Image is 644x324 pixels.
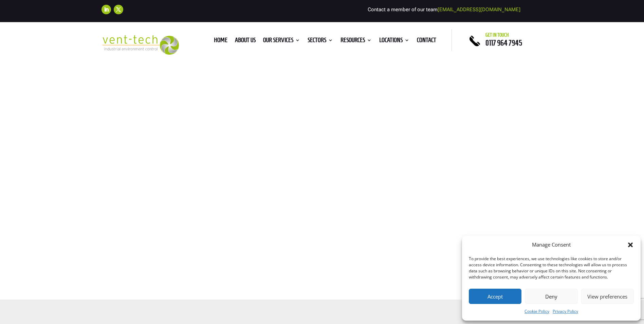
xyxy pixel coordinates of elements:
[438,6,520,13] a: [EMAIL_ADDRESS][DOMAIN_NAME]
[627,241,634,248] div: Close dialog
[469,289,521,304] button: Accept
[417,38,436,45] a: Contact
[308,38,333,45] a: Sectors
[581,289,634,304] button: View preferences
[553,307,578,316] a: Privacy Policy
[263,38,300,45] a: Our Services
[532,241,571,249] div: Manage Consent
[485,39,522,47] a: 0117 964 7945
[102,5,111,14] a: Follow on LinkedIn
[525,289,577,304] button: Deny
[525,307,549,316] a: Cookie Policy
[368,6,520,13] span: Contact a member of our team
[235,38,256,45] a: About us
[114,5,123,14] a: Follow on X
[214,38,227,45] a: Home
[379,38,409,45] a: Locations
[485,32,509,38] span: Get in touch
[469,256,633,280] div: To provide the best experiences, we use technologies like cookies to store and/or access device i...
[102,35,179,55] img: 2023-09-27T08_35_16.549ZVENT-TECH---Clear-background
[341,38,372,45] a: Resources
